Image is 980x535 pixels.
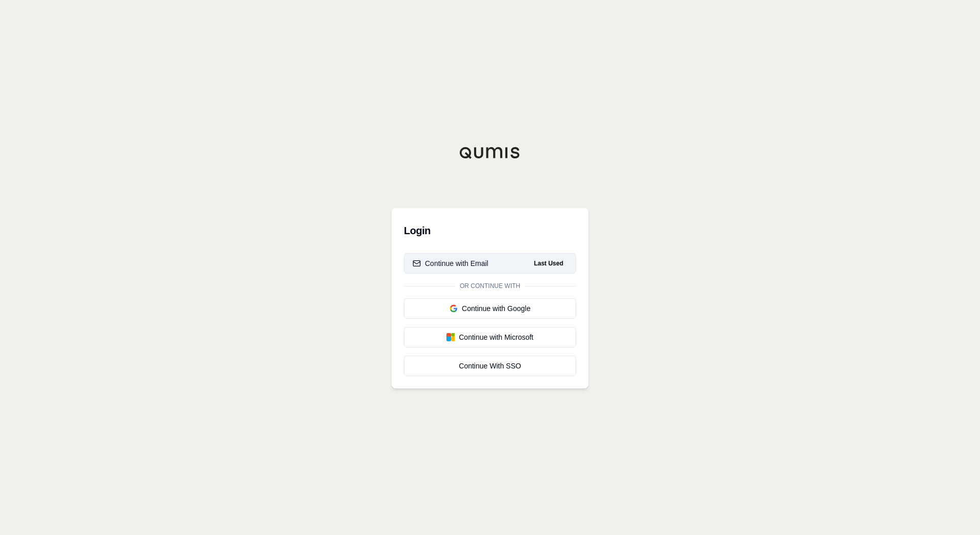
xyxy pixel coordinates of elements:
[530,257,567,270] span: Last Used
[404,298,576,319] button: Continue with Google
[413,258,488,269] div: Continue with Email
[456,282,524,290] span: Or continue with
[404,220,576,241] h3: Login
[459,147,521,159] img: Qumis
[413,332,567,342] div: Continue with Microsoft
[413,361,567,371] div: Continue With SSO
[404,356,576,376] a: Continue With SSO
[404,253,576,274] button: Continue with EmailLast Used
[413,303,567,314] div: Continue with Google
[404,327,576,347] button: Continue with Microsoft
